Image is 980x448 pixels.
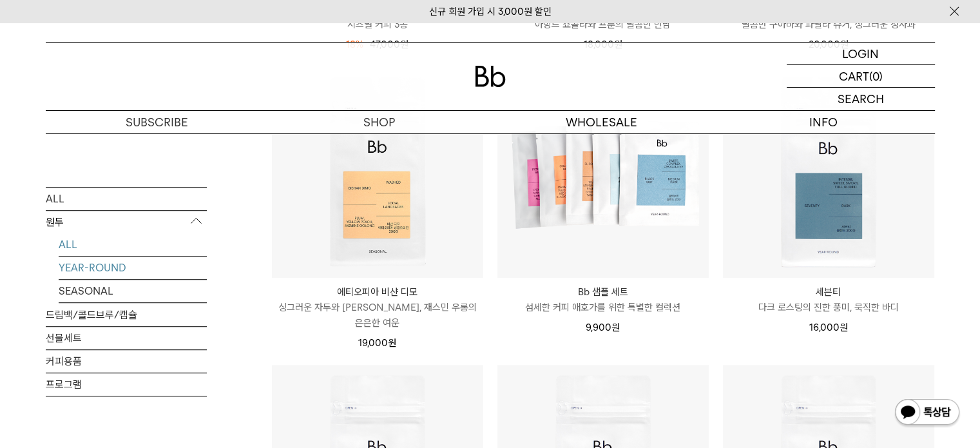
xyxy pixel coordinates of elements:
[272,66,483,278] img: 에티오피아 비샨 디모
[840,322,848,333] span: 원
[869,65,883,87] p: (0)
[59,257,207,279] a: YEAR-ROUND
[713,111,935,133] p: INFO
[46,327,207,349] a: 선물세트
[894,398,961,429] img: 카카오톡 채널 1:1 채팅 버튼
[497,284,709,300] p: Bb 샘플 세트
[46,350,207,373] a: 커피용품
[475,66,506,87] img: 로고
[497,66,709,278] img: Bb 샘플 세트
[272,284,483,300] p: 에티오피아 비샨 디모
[809,322,848,333] span: 16,000
[787,65,935,88] a: CART (0)
[272,300,483,331] p: 싱그러운 자두와 [PERSON_NAME], 재스민 우롱의 은은한 여운
[497,284,709,315] a: Bb 샘플 세트 섬세한 커피 애호가를 위한 특별한 컬렉션
[723,300,934,315] p: 다크 로스팅의 진한 풍미, 묵직한 바디
[59,233,207,256] a: ALL
[586,322,620,333] span: 9,900
[842,43,879,64] p: LOGIN
[272,284,483,331] a: 에티오피아 비샨 디모 싱그러운 자두와 [PERSON_NAME], 재스민 우롱의 은은한 여운
[723,66,934,278] img: 세븐티
[787,43,935,65] a: LOGIN
[388,337,396,349] span: 원
[839,65,869,87] p: CART
[46,373,207,396] a: 프로그램
[429,6,552,17] a: 신규 회원 가입 시 3,000원 할인
[723,284,934,315] a: 세븐티 다크 로스팅의 진한 풍미, 묵직한 바디
[46,304,207,326] a: 드립백/콜드브루/캡슐
[723,284,934,300] p: 세븐티
[268,111,490,133] a: SHOP
[611,322,620,333] span: 원
[490,111,713,133] p: WHOLESALE
[838,88,884,110] p: SEARCH
[46,111,268,133] a: SUBSCRIBE
[358,337,396,349] span: 19,000
[59,280,207,302] a: SEASONAL
[46,211,207,234] p: 원두
[497,300,709,315] p: 섬세한 커피 애호가를 위한 특별한 컬렉션
[46,188,207,210] a: ALL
